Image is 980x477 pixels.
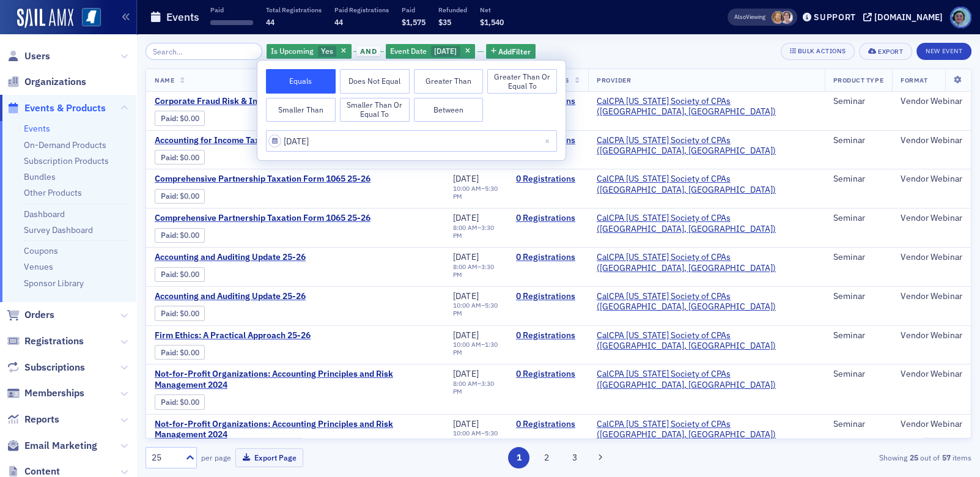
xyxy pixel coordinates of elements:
span: CalCPA California Society of CPAs (San Mateo, CA) [597,174,816,195]
input: Search… [146,43,262,60]
p: Net [480,6,504,14]
a: Comprehensive Partnership Taxation Form 1065 25-26 [155,174,370,185]
span: Events & Products [24,102,106,115]
span: : [161,398,180,407]
span: [DATE] [434,46,457,56]
button: 2 [536,447,558,468]
div: – [453,429,499,445]
strong: 25 [907,452,920,463]
a: Accounting and Auditing Update 25-26 [155,291,360,302]
div: Paid: 0 - $0 [155,306,205,320]
img: SailAMX [82,8,101,27]
button: Equals [266,69,336,94]
a: Subscriptions [7,361,85,374]
span: $0.00 [180,114,199,123]
div: Seminar [833,419,883,430]
span: Organizations [24,75,86,89]
a: Firm Ethics: A Practical Approach 25-26 [155,330,360,341]
a: Paid [161,398,176,407]
a: 0 Registrations [516,291,580,302]
div: Vendor Webinar [901,291,962,302]
div: – [453,185,499,201]
span: Provider [597,76,631,84]
button: Greater Than or Equal To [487,69,557,94]
span: : [161,153,180,162]
a: Events & Products [7,102,106,115]
span: CalCPA California Society of CPAs (San Mateo, CA) [597,135,816,157]
a: Not-for-Profit Organizations: Accounting Principles and Risk Management 2024 [155,419,436,440]
span: Product Type [833,76,883,84]
a: Comprehensive Partnership Taxation Form 1065 25-26 [155,213,370,224]
a: New Event [916,45,971,56]
span: $1,575 [402,17,426,27]
span: $0.00 [180,398,199,407]
p: Total Registrations [266,6,322,14]
span: $0.00 [180,153,199,162]
div: Paid: 0 - $0 [155,394,205,409]
div: Also [734,13,746,21]
a: Organizations [7,75,86,89]
div: 25 [152,451,179,464]
a: Venues [24,261,53,272]
a: CalCPA [US_STATE] Society of CPAs ([GEOGRAPHIC_DATA], [GEOGRAPHIC_DATA]) [597,291,816,312]
span: Corporate Fraud Risk & Investigations 25-26 [155,96,360,107]
span: Is Upcoming [271,46,314,56]
a: Paid [161,270,176,279]
div: Paid: 0 - $0 [155,189,205,204]
a: Subscription Products [24,155,109,166]
span: Add Filter [498,46,531,57]
div: Vendor Webinar [901,252,962,263]
span: and [356,46,380,56]
a: 0 Registrations [516,369,580,380]
span: Email Marketing [24,439,97,453]
div: Paid: 0 - $0 [155,150,205,165]
span: $35 [438,17,451,27]
a: Dashboard [24,209,65,220]
span: : [161,270,180,279]
h1: Events [166,10,199,24]
a: 0 Registrations [516,252,580,263]
span: : [161,231,180,240]
img: SailAMX [17,9,73,28]
time: 8:00 AM [453,379,477,388]
time: 8:00 AM [453,223,477,232]
a: Not-for-Profit Organizations: Accounting Principles and Risk Management 2024 [155,369,436,390]
button: Export [859,43,912,60]
a: Email Marketing [7,439,97,453]
a: On-Demand Products [24,139,106,150]
a: Events [24,123,50,134]
label: per page [201,452,231,463]
span: Event Date [390,46,427,56]
time: 3:30 PM [453,223,493,240]
span: Subscriptions [24,361,85,374]
div: Support [814,12,856,23]
span: Reports [24,413,59,426]
div: Seminar [833,174,883,185]
time: 8:00 AM [453,262,477,271]
p: Paid [402,6,426,14]
a: Memberships [7,386,84,400]
span: Orders [24,308,54,322]
div: Seminar [833,135,883,146]
p: Paid Registrations [334,6,389,14]
span: $0.00 [180,270,199,279]
a: CalCPA [US_STATE] Society of CPAs ([GEOGRAPHIC_DATA], [GEOGRAPHIC_DATA]) [597,330,816,352]
button: and [353,46,384,56]
span: : [161,309,180,318]
button: Between [414,98,484,122]
span: : [161,348,180,357]
span: Registrations [24,335,84,348]
div: Seminar [833,330,883,341]
div: Paid: 0 - $0 [155,267,205,282]
time: 5:30 PM [453,429,497,445]
span: Users [24,50,50,63]
div: Bulk Actions [798,48,846,54]
span: Ellen Vaughn [772,11,784,24]
button: Close [540,130,557,152]
a: Registrations [7,335,84,348]
button: Bulk Actions [781,43,855,60]
span: CalCPA California Society of CPAs (San Mateo, CA) [597,213,816,234]
time: 5:30 PM [453,184,497,201]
